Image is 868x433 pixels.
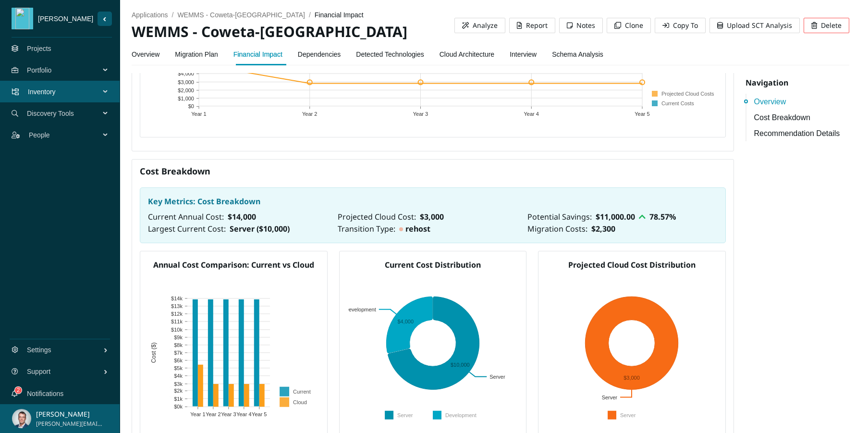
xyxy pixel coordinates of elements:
[27,56,104,85] span: Portfolio
[754,111,856,124] a: Cost Breakdown
[524,111,539,117] text: Year 4
[174,358,183,363] text: $6k
[298,45,341,64] a: Dependencies
[171,311,183,317] text: $12k
[132,11,168,19] a: applications
[148,211,224,223] span: Current Annual Cost :
[178,87,195,93] text: $2,000
[510,45,537,64] a: Interview
[236,412,251,418] text: Year 4
[170,376,183,382] text: $0.6k
[625,20,643,31] span: Clone
[178,96,195,101] text: $1,000
[171,319,183,324] text: $11k
[140,165,726,177] h4: Cost Breakdown
[174,396,183,402] text: $1k
[345,307,376,312] text: Development
[527,211,592,223] span: Potential Savings :
[178,80,195,86] text: $3,000
[399,223,430,234] strong: rehost
[190,412,205,418] text: Year 1
[527,223,587,235] span: Migration Costs :
[546,259,718,271] h5: Projected Cloud Cost Distribution
[14,8,31,29] img: weed.png
[607,18,651,33] button: Clone
[635,111,650,117] text: Year 5
[132,22,454,42] h2: WEMMS - Coweta-[GEOGRAPHIC_DATA]
[174,373,183,379] text: $4k
[175,45,218,64] a: Migration Plan
[727,20,792,31] span: Upload SCT Analysis
[174,365,183,371] text: $5k
[420,211,444,223] div: $ 3,000
[36,420,103,429] span: [PERSON_NAME][EMAIL_ADDRESS][PERSON_NAME][DOMAIN_NAME]
[356,45,424,64] a: Detected Technologies
[171,303,183,309] text: $13k
[754,96,856,108] a: Overview
[178,71,195,77] text: $4,000
[27,99,104,128] span: Discovery Tools
[27,357,103,386] span: Support
[33,13,98,24] span: [PERSON_NAME]
[174,404,183,410] text: $0k
[27,45,51,52] a: Projects
[36,409,103,420] p: [PERSON_NAME]
[338,223,395,235] span: Transition Type :
[170,395,183,400] text: $0.2k
[150,343,157,363] text: Cost ($)
[174,388,183,394] text: $2k
[170,347,183,353] text: $1.2k
[170,329,183,334] text: $1.6k
[526,20,548,31] span: Report
[454,18,505,33] button: Analyze
[602,395,618,400] text: Server
[192,111,207,117] text: Year 1
[170,385,183,391] text: $0.4k
[673,20,698,31] span: Copy To
[591,223,615,235] div: $ 2,300
[596,211,635,222] span: $11,000.00
[576,20,595,31] span: Notes
[170,366,183,372] text: $0.8k
[489,374,505,380] text: Server
[174,381,183,387] text: $3k
[148,259,319,271] h5: Annual Cost Comparison: Current vs Cloud
[228,211,256,223] div: $ 14,000
[746,77,788,88] strong: Navigation
[206,412,220,418] text: Year 2
[338,211,416,223] span: Projected Cloud Cost :
[230,223,290,235] div: Server ($10,000)
[221,412,236,418] text: Year 3
[655,18,706,33] button: Copy To
[27,335,103,364] span: Settings
[649,211,676,222] span: 78.57 %
[15,387,22,394] sup: 2
[473,20,498,31] span: Analyze
[170,319,183,325] text: $1.8k
[174,334,183,340] text: $9k
[171,327,183,333] text: $10k
[27,390,63,397] a: Notifications
[440,45,494,64] a: Cloud Architecture
[315,11,364,19] span: financial impact
[233,45,282,64] a: Financial Impact
[552,45,603,64] a: Schema Analysis
[804,18,849,33] button: Delete
[28,77,104,106] span: Inventory
[252,412,267,418] text: Year 5
[172,11,174,19] span: /
[754,127,856,139] a: Recommendation Details
[174,350,183,356] text: $7k
[559,18,603,33] button: Notes
[413,111,428,117] text: Year 3
[177,11,305,19] span: WEMMS - Coweta-[GEOGRAPHIC_DATA]
[309,11,311,19] span: /
[509,18,555,33] button: Report
[174,342,183,348] text: $8k
[347,259,519,271] h5: Current Cost Distribution
[302,111,317,117] text: Year 2
[29,121,104,149] span: People
[12,409,31,428] img: ALV-UjWsQkMoW9nxHe9rwzaG_aX_wxk6q3qw7Hi73jJ4F9Xlb7E7f2dJPM__jEDJOe1LQ28-D3cfcDTxo9UC2oXjxw9ksoH1S...
[132,45,159,64] a: Overview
